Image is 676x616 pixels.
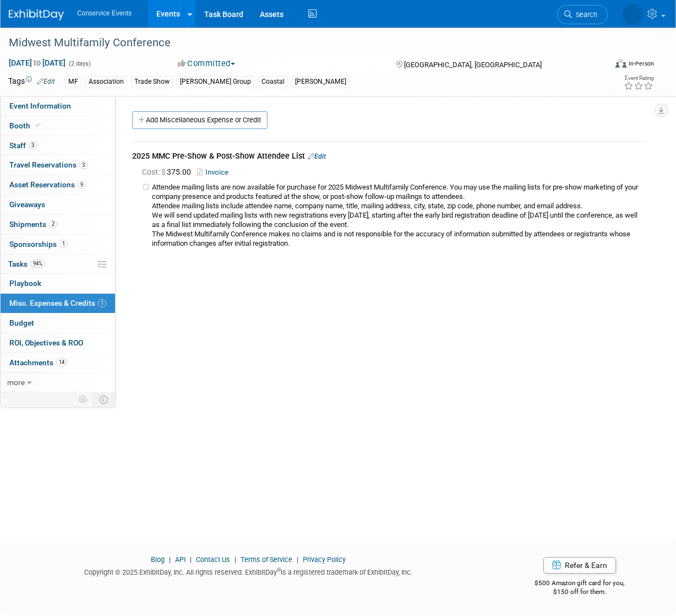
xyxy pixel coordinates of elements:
[1,274,115,293] a: Playbook
[197,168,233,176] a: Invoice
[1,136,115,155] a: Staff3
[30,260,45,268] span: 94%
[68,60,91,67] span: (2 days)
[166,555,173,564] span: |
[505,587,654,597] div: $150 off for them.
[151,555,165,564] a: Blog
[35,122,41,128] i: Booth reservation complete
[74,392,93,407] td: Personalize Event Tab Strip
[177,76,254,88] div: [PERSON_NAME] Group
[241,555,292,564] a: Terms of Service
[8,58,66,68] span: [DATE] [DATE]
[303,555,346,564] a: Privacy Policy
[152,183,646,248] td: Attendee mailing lists are now available for purchase for 2025 Midwest Multifamily Conference. Yo...
[1,333,115,353] a: ROI, Objectives & ROO
[131,76,173,88] div: Trade Show
[132,150,646,164] div: 2025 MMC Pre-Show & Post-Show Attendee List
[8,565,488,577] div: Copyright © 2025 ExhibitDay, Inc. All rights reserved. ExhibitDay is a registered trademark of Ex...
[622,4,643,25] img: Amiee Griffey
[8,260,45,268] span: Tasks
[196,555,230,564] a: Contact Us
[1,175,115,194] a: Asset Reservations9
[8,75,55,88] td: Tags
[142,167,195,176] span: 375.00
[175,555,186,564] a: API
[9,240,68,248] span: Sponsorships
[1,373,115,392] a: more
[85,76,127,88] div: Association
[9,141,37,150] span: Staff
[258,76,288,88] div: Coastal
[49,220,57,228] span: 2
[624,75,653,81] div: Event Rating
[9,318,34,327] span: Budget
[308,153,326,160] a: Edit
[294,555,301,564] span: |
[628,60,654,68] div: In-Person
[9,160,88,169] span: Travel Reservations
[9,121,43,130] span: Booth
[9,338,83,347] span: ROI, Objectives & ROO
[9,358,67,367] span: Attachments
[560,57,655,74] div: Event Format
[1,116,115,136] a: Booth
[7,378,25,387] span: more
[132,111,268,129] a: Add Miscellaneous Expense or Credit
[79,161,88,169] span: 3
[77,9,132,17] span: Conservice Events
[9,180,86,189] span: Asset Reservations
[9,101,71,110] span: Event Information
[505,571,654,597] div: $500 Amazon gift card for you,
[5,33,599,53] div: Midwest Multifamily Conference
[572,10,597,19] span: Search
[9,279,41,288] span: Playbook
[78,181,86,189] span: 9
[543,557,616,574] a: Refer & Earn
[1,294,115,313] a: Misc. Expenses & Credits1
[1,155,115,175] a: Travel Reservations3
[615,59,626,68] img: Format-Inperson.png
[277,567,281,573] sup: ®
[59,240,68,248] span: 1
[65,76,81,88] div: MF
[9,220,57,229] span: Shipments
[1,215,115,234] a: Shipments2
[56,358,67,366] span: 14
[292,76,350,88] div: [PERSON_NAME]
[93,392,116,407] td: Toggle Event Tabs
[142,167,167,176] span: Cost: $
[1,314,115,333] a: Budget
[1,235,115,254] a: Sponsorships1
[98,299,106,307] span: 1
[404,61,542,69] span: [GEOGRAPHIC_DATA], [GEOGRAPHIC_DATA]
[557,5,608,24] a: Search
[1,195,115,214] a: Giveaways
[1,255,115,274] a: Tasks94%
[187,555,194,564] span: |
[9,299,106,307] span: Misc. Expenses & Credits
[32,58,42,67] span: to
[174,58,239,69] button: Committed
[9,9,64,20] img: ExhibitDay
[9,200,45,209] span: Giveaways
[1,96,115,116] a: Event Information
[29,141,37,149] span: 3
[37,78,55,85] a: Edit
[1,353,115,372] a: Attachments14
[232,555,239,564] span: |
